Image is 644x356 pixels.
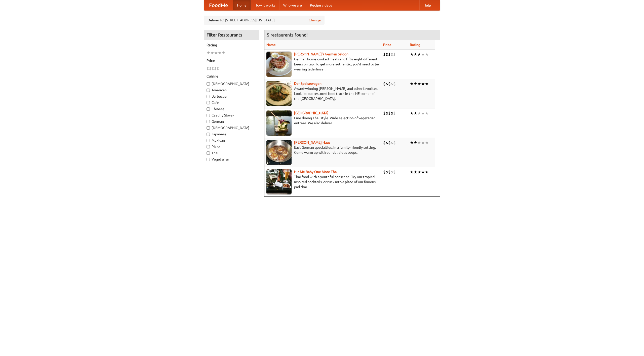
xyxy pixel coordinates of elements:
li: $ [393,169,396,175]
a: Home [233,0,251,10]
li: ★ [410,140,414,145]
li: $ [383,110,386,116]
li: ★ [421,110,425,116]
p: Thai food with a youthful bar scene. Try our tropical inspired cocktails, or tuck into a plate of... [266,174,379,189]
a: Help [419,0,435,10]
li: ★ [417,81,421,87]
a: [GEOGRAPHIC_DATA] [294,111,329,115]
li: ★ [410,81,414,87]
li: ★ [410,169,414,175]
li: ★ [207,50,210,56]
a: Price [383,43,391,47]
input: Japanese [207,133,210,136]
li: ★ [421,169,425,175]
input: [DEMOGRAPHIC_DATA] [207,126,210,130]
label: Cafe [207,100,256,105]
input: Mexican [207,139,210,142]
li: ★ [421,52,425,57]
input: Cafe [207,101,210,104]
li: $ [391,110,393,116]
label: Thai [207,150,256,155]
li: $ [393,140,396,145]
li: $ [386,81,388,87]
li: ★ [417,169,421,175]
h5: Rating [207,43,256,48]
li: ★ [414,140,417,145]
a: How it works [251,0,279,10]
a: Recipe videos [306,0,336,10]
li: $ [386,110,388,116]
a: Der Speisewagen [294,82,321,86]
li: $ [386,52,388,57]
input: Barbecue [207,95,210,98]
li: $ [391,169,393,175]
a: Rating [410,43,420,47]
li: $ [388,169,391,175]
h5: Price [207,58,256,63]
p: Award-winning [PERSON_NAME] and other favorites. Look for our restored food truck in the NE corne... [266,86,379,101]
li: ★ [214,50,218,56]
label: Japanese [207,132,256,137]
li: ★ [210,50,214,56]
a: [PERSON_NAME]'s German Saloon [294,52,348,56]
li: ★ [421,140,425,145]
li: ★ [421,81,425,87]
label: Mexican [207,138,256,143]
h4: Filter Restaurants [204,30,259,40]
a: [PERSON_NAME] Haus [294,140,330,144]
li: $ [388,140,391,145]
label: American [207,88,256,93]
li: ★ [417,140,421,145]
li: $ [393,52,396,57]
li: $ [217,66,219,71]
label: German [207,119,256,124]
ng-pluralize: 5 restaurants found! [267,32,308,37]
li: ★ [218,50,222,56]
label: Czech / Slovak [207,113,256,118]
label: Pizza [207,144,256,149]
li: ★ [414,169,417,175]
li: $ [212,66,214,71]
li: $ [383,169,386,175]
li: $ [388,110,391,116]
img: satay.jpg [266,110,292,136]
input: [DEMOGRAPHIC_DATA] [207,82,210,86]
label: Vegetarian [207,157,256,162]
li: ★ [414,52,417,57]
li: $ [383,81,386,87]
div: Deliver to: [STREET_ADDRESS][US_STATE] [204,16,325,25]
input: Vegetarian [207,158,210,161]
li: $ [391,81,393,87]
li: $ [207,66,209,71]
li: ★ [410,52,414,57]
p: Fine dining Thai-style. Wide selection of vegetarian entrées. We also deliver. [266,115,379,126]
input: Thai [207,151,210,155]
li: $ [386,169,388,175]
img: kohlhaus.jpg [266,140,292,165]
h5: Cuisine [207,74,256,79]
li: $ [388,81,391,87]
label: Barbecue [207,94,256,99]
li: ★ [414,81,417,87]
li: ★ [410,110,414,116]
p: German home-cooked meals and fifty-eight different beers on tap. To get more authentic, you'd nee... [266,57,379,72]
li: ★ [414,110,417,116]
li: $ [391,140,393,145]
li: ★ [222,50,225,56]
img: speisewagen.jpg [266,81,292,106]
a: Hit Me Baby One More Thai [294,170,338,174]
label: [DEMOGRAPHIC_DATA] [207,125,256,130]
input: German [207,120,210,123]
a: Who we are [279,0,306,10]
li: ★ [425,140,429,145]
li: $ [393,81,396,87]
li: $ [388,52,391,57]
li: ★ [417,110,421,116]
li: $ [393,110,396,116]
a: FoodMe [204,0,233,10]
input: Pizza [207,145,210,148]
